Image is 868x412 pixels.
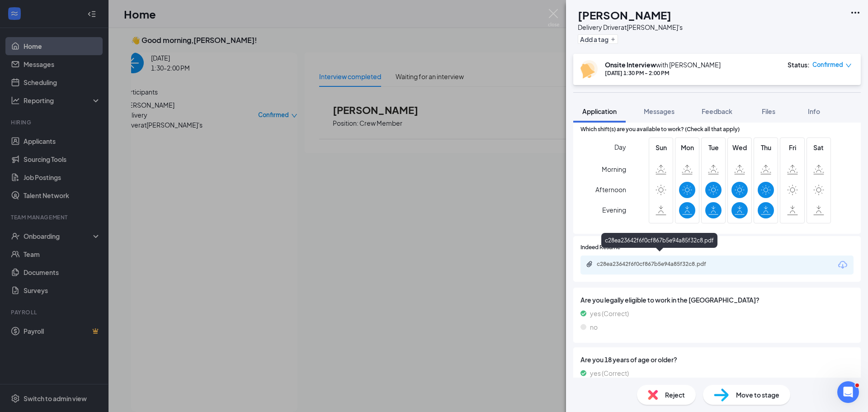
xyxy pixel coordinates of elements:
[580,243,620,252] span: Indeed Resume
[580,295,854,305] span: Are you legally eligible to work in the [GEOGRAPHIC_DATA]?
[610,37,616,42] svg: Plus
[578,23,683,32] div: Delivery Driver at [PERSON_NAME]'s
[590,308,629,318] span: yes (Correct)
[580,355,854,365] span: Are you 18 years of age or older?
[837,381,859,403] iframe: Intercom live chat
[837,260,848,270] svg: Download
[586,260,593,268] svg: Paperclip
[788,60,810,69] div: Status :
[811,142,827,152] span: Sat
[605,69,721,77] div: [DATE] 1:30 PM - 2:00 PM
[758,142,774,152] span: Thu
[702,107,732,115] span: Feedback
[602,161,626,177] span: Morning
[580,125,740,134] span: Which shift(s) are you available to work? (Check all that apply)
[578,34,618,44] button: PlusAdd a tag
[731,142,748,152] span: Wed
[578,7,671,23] h1: [PERSON_NAME]
[845,62,852,69] span: down
[665,390,685,400] span: Reject
[590,368,629,378] span: yes (Correct)
[850,7,861,18] svg: Ellipses
[705,142,722,152] span: Tue
[602,202,626,218] span: Evening
[736,390,779,400] span: Move to stage
[597,260,723,268] div: c28ea23642f6f0cf867b5e94a85f32c8.pdf
[679,142,695,152] span: Mon
[582,107,617,115] span: Application
[808,107,820,115] span: Info
[595,181,626,198] span: Afternoon
[605,61,656,69] b: Onsite Interview
[784,142,801,152] span: Fri
[762,107,775,115] span: Files
[590,322,598,332] span: no
[653,142,669,152] span: Sun
[614,142,626,152] span: Day
[812,60,843,69] span: Confirmed
[605,60,721,69] div: with [PERSON_NAME]
[644,107,675,115] span: Messages
[586,260,732,269] a: Paperclipc28ea23642f6f0cf867b5e94a85f32c8.pdf
[601,233,717,248] div: c28ea23642f6f0cf867b5e94a85f32c8.pdf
